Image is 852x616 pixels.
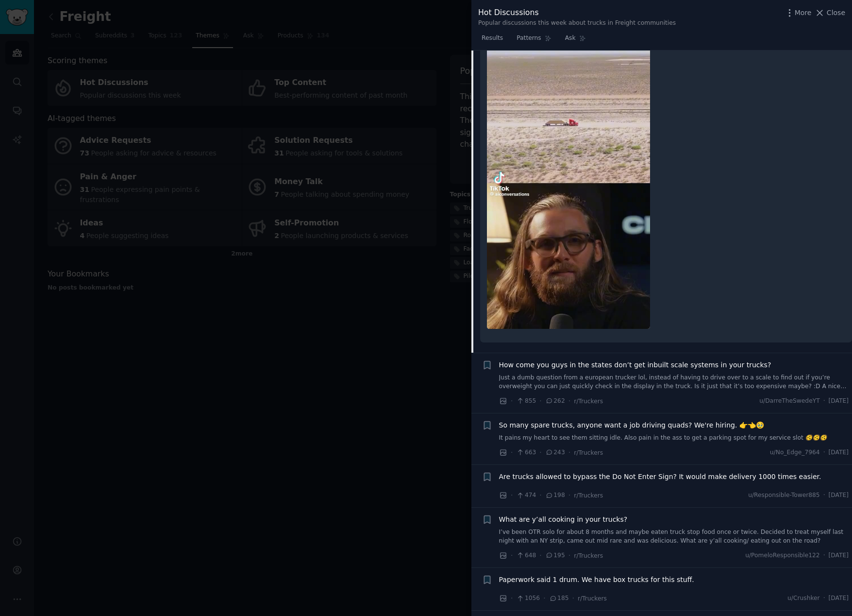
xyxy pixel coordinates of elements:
a: What are y’all cooking in your trucks? [499,514,628,525]
span: Patterns [517,34,541,43]
span: · [568,550,570,561]
span: 663 [516,448,536,457]
span: [DATE] [829,397,849,406]
span: r/Truckers [578,595,607,602]
span: r/Truckers [574,449,603,456]
a: Results [478,31,506,51]
span: · [568,396,570,406]
span: · [511,396,513,406]
span: [DATE] [829,594,849,603]
span: Ask [565,34,576,43]
span: · [572,593,574,603]
span: 195 [545,551,565,560]
a: Are trucks allowed to bypass the Do Not Enter Sign? It would make delivery 1000 times easier. [499,472,821,482]
span: · [511,593,513,603]
span: 185 [549,594,569,603]
span: · [823,594,825,603]
span: · [823,491,825,500]
a: Paperwork said 1 drum. We have box trucks for this stuff. [499,575,694,585]
span: Results [482,34,503,43]
span: r/Truckers [574,552,603,559]
span: u/Crushker [787,594,820,603]
a: Just a dumb question from a european trucker lol, instead of having to drive over to a scale to f... [499,374,849,391]
span: 1056 [516,594,540,603]
span: r/Truckers [574,398,603,405]
button: Close [815,8,845,18]
span: 243 [545,448,565,457]
span: [DATE] [829,551,849,560]
span: 474 [516,491,536,500]
span: · [568,447,570,458]
span: u/Responsible-Tower885 [748,491,819,500]
span: · [539,447,541,458]
a: Patterns [513,31,554,51]
a: It pains my heart to see them sitting idle. Also pain in the ass to get a parking spot for my ser... [499,434,849,443]
span: 855 [516,397,536,406]
span: · [511,447,513,458]
a: Ask [562,31,589,51]
span: · [823,448,825,457]
span: · [539,396,541,406]
span: · [568,490,570,500]
div: Hot Discussions [478,7,676,19]
span: u/No_Edge_7964 [770,448,820,457]
span: · [511,550,513,561]
span: Close [827,8,845,18]
img: Thoughts on ai trucks and the effects on the industry? [487,39,650,329]
span: 648 [516,551,536,560]
span: · [539,490,541,500]
span: u/PomeloResponsible122 [745,551,820,560]
span: [DATE] [829,491,849,500]
span: · [511,490,513,500]
a: So many spare trucks, anyone want a job driving quads? We're hiring. 👉👈🥹 [499,420,764,430]
span: More [795,8,812,18]
span: · [823,397,825,406]
span: 262 [545,397,565,406]
a: How come you guys in the states don’t get inbuilt scale systems in your trucks? [499,360,771,370]
span: · [823,551,825,560]
span: [DATE] [829,448,849,457]
span: · [543,593,545,603]
span: u/DarreTheSwedeYT [759,397,819,406]
a: I’ve been OTR solo for about 8 months and maybe eaten truck stop food once or twice. Decided to t... [499,528,849,545]
span: r/Truckers [574,492,603,499]
button: More [785,8,812,18]
span: 198 [545,491,565,500]
span: · [539,550,541,561]
div: Popular discussions this week about trucks in Freight communities [478,19,676,28]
